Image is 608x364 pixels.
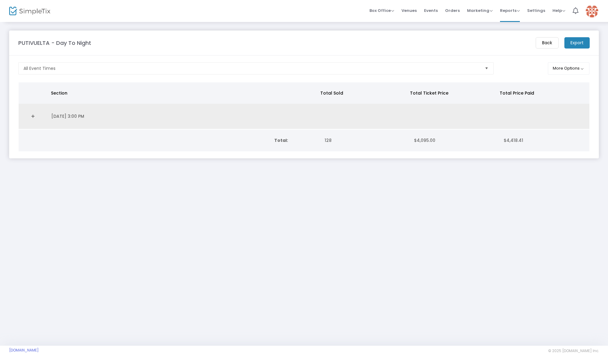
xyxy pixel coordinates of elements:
span: Orders [445,3,460,18]
span: Box Office [369,8,394,13]
span: All Event Times [23,65,56,71]
m-button: Back [536,37,559,49]
div: Data table [19,82,589,129]
span: Reports [500,8,520,13]
th: Section [47,82,316,104]
span: Help [552,8,565,13]
th: Total Sold [317,82,406,104]
span: Events [424,3,438,18]
span: © 2025 [DOMAIN_NAME] Inc. [548,348,599,353]
a: [DOMAIN_NAME] [9,348,39,353]
td: [DATE] 3:00 PM [48,104,318,129]
span: Settings [527,3,545,18]
span: Total Price Paid [500,90,534,96]
m-button: Export [564,37,590,49]
button: Select [482,63,491,74]
div: Data table [19,130,589,151]
span: $4,418.41 [504,137,523,143]
span: Venues [401,3,417,18]
span: Total Ticket Price [410,90,448,96]
b: Total: [274,137,288,143]
span: Marketing [467,8,493,13]
span: 128 [325,137,332,143]
span: $4,095.00 [414,137,435,143]
button: More Options [548,62,590,75]
m-panel-title: PUTIVUELTA - Day To Night [18,39,91,47]
a: Expand Details [22,111,44,121]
